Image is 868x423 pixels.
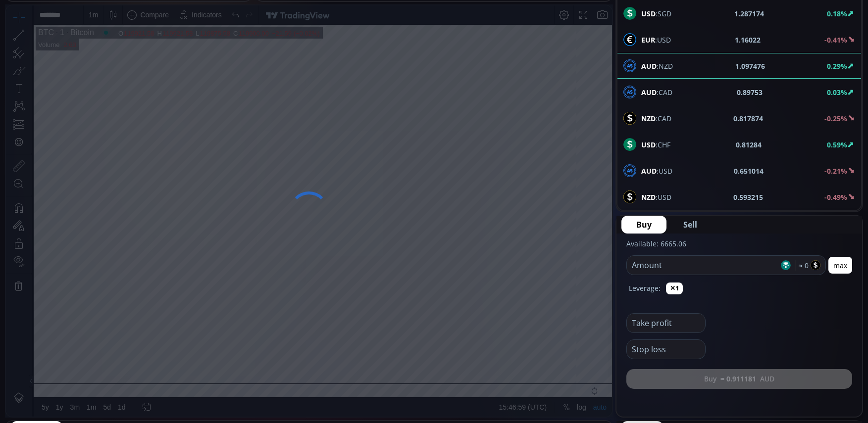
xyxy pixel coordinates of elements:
div: Bitcoin [58,23,88,32]
div: H [152,24,156,32]
div: Hide Drawings Toolbar [23,369,27,382]
div: O [112,24,118,32]
b: AUD [641,166,657,176]
span: :USD [641,192,671,202]
span: :CAD [641,87,672,97]
button: max [828,257,852,274]
b: NZD [641,114,656,123]
b: 1.287174 [734,8,764,19]
b: 0.593215 [733,192,763,202]
div: Volume [32,36,53,43]
div: 1y [50,398,57,406]
b: EUR [641,35,655,45]
b: 0.89753 [737,87,763,97]
div: 1d [112,398,120,406]
b: -0.21% [824,166,847,176]
div: 1 [48,23,58,32]
div: Compare [134,5,163,13]
b: -0.41% [824,35,847,45]
b: 0.59% [827,140,847,149]
button: Buy [621,216,666,234]
div: Indicators [186,5,216,13]
span: 15:46:59 (UTC) [493,398,541,406]
div: Toggle Auto Scale [584,392,604,411]
b: 0.817874 [733,113,763,124]
div: L [190,24,194,32]
div: Go to [133,392,149,411]
b: USD [641,9,656,18]
b: USD [641,140,656,149]
label: Available: 6665.06 [626,239,686,248]
span: :CHF [641,140,670,150]
b: 0.651014 [734,166,764,176]
div: 1 m [83,5,92,13]
b: 1.16022 [735,35,761,45]
b: 0.18% [827,9,847,18]
span: ≈ 0 [795,260,809,271]
div: −21.59 (−0.02%) [266,24,314,32]
div: 3m [64,398,74,406]
div: Market open [96,23,104,32]
b: -0.49% [824,192,847,202]
b: 0.81284 [736,140,762,150]
label: Leverage: [629,283,661,293]
span: Buy [636,219,652,231]
div: 5d [98,398,105,406]
div: log [571,398,580,406]
span: Sell [683,219,697,231]
div: C [227,24,232,32]
div: Toggle Log Scale [567,392,584,411]
div: 119921.58 [118,24,148,32]
div: 2.63 [57,36,70,43]
span: :CAD [641,113,671,124]
div: auto [587,398,601,406]
button: 15:46:59 (UTC) [490,392,544,411]
button: Sell [668,216,712,234]
div: 119900.00 [232,24,262,32]
div: BTC [32,23,48,32]
div: 5y [36,398,43,406]
b: -0.25% [824,114,847,123]
div: 119921.58 [156,24,187,32]
span: :USD [641,166,672,176]
button: ✕1 [666,282,683,294]
b: 0.03% [827,88,847,97]
b: NZD [641,192,656,202]
span: :USD [641,35,671,45]
b: AUD [641,88,657,97]
div: 119875.58 [194,24,224,32]
div: 1m [81,398,90,406]
span: :SGD [641,8,671,19]
div:  [9,132,17,141]
div: Toggle Percentage [554,392,567,411]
